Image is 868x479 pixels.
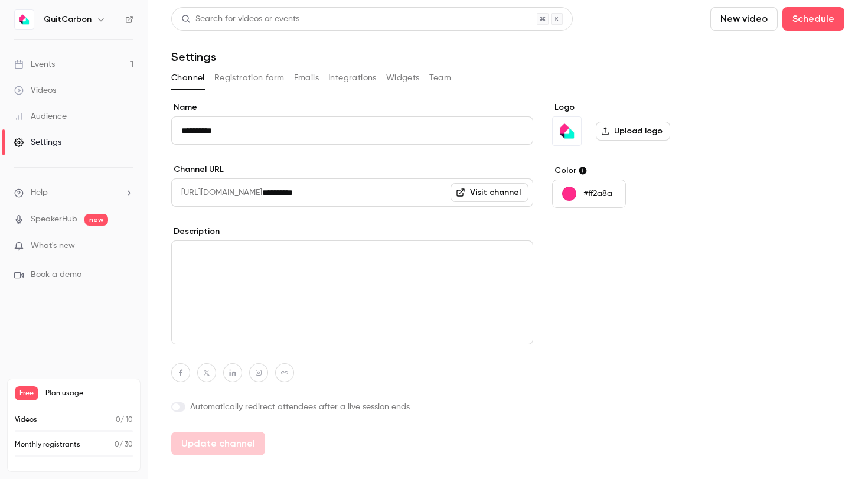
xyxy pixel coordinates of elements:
[583,188,612,200] p: #ff2a8a
[386,69,420,87] button: Widgets
[15,10,34,29] img: QuitCarbon
[451,183,528,202] a: Visit channel
[115,439,133,450] p: / 30
[14,58,55,70] div: Events
[14,84,56,96] div: Videos
[31,269,81,281] span: Book a demo
[14,110,67,122] div: Audience
[552,102,733,146] section: Logo
[115,441,119,448] span: 0
[171,69,205,87] button: Channel
[31,240,75,252] span: What's new
[15,386,38,400] span: Free
[45,389,133,398] span: Plan usage
[31,213,77,226] a: SpeakerHub
[171,226,533,237] label: Description
[328,69,377,87] button: Integrations
[116,416,120,423] span: 0
[596,122,670,141] label: Upload logo
[171,102,533,113] label: Name
[552,180,626,208] button: #ff2a8a
[552,165,733,177] label: Color
[171,164,533,175] label: Channel URL
[171,401,533,413] label: Automatically redirect attendees after a live session ends
[171,50,216,64] h1: Settings
[116,415,133,425] p: / 10
[553,117,581,145] img: QuitCarbon
[15,415,37,425] p: Videos
[44,14,92,25] h6: QuitCarbon
[14,187,133,199] li: help-dropdown-opener
[214,69,285,87] button: Registration form
[710,7,778,31] button: New video
[171,178,262,207] span: [URL][DOMAIN_NAME]
[181,13,299,25] div: Search for videos or events
[294,69,319,87] button: Emails
[84,214,108,226] span: new
[31,187,48,199] span: Help
[429,69,452,87] button: Team
[782,7,844,31] button: Schedule
[14,136,61,148] div: Settings
[119,241,133,252] iframe: Noticeable Trigger
[552,102,733,113] label: Logo
[15,439,80,450] p: Monthly registrants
